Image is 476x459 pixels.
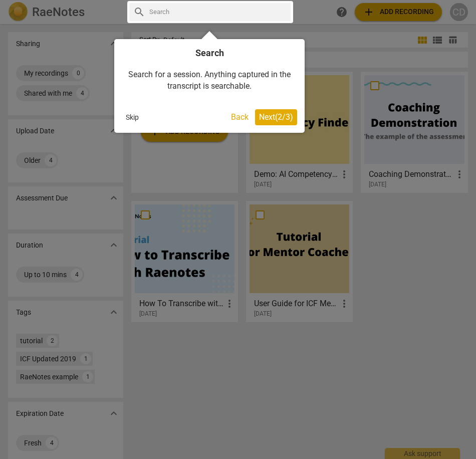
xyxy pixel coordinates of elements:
button: Back [227,109,253,125]
div: Search for a session. Anything captured in the transcript is searchable. [122,59,297,102]
span: Next ( 2 / 3 ) [259,112,293,122]
button: Next [255,109,297,125]
h4: Search [122,47,297,59]
button: Skip [122,110,143,125]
